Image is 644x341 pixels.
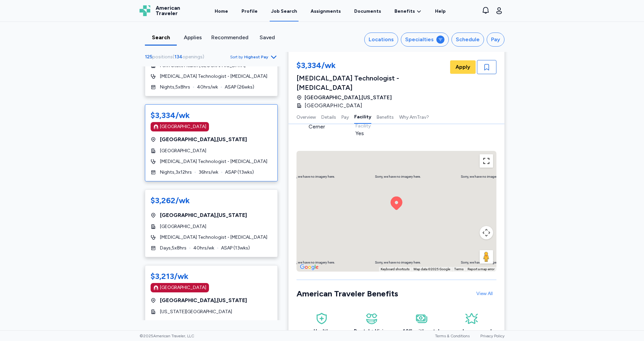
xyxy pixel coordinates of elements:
[487,33,504,47] button: Pay
[160,158,267,165] span: [MEDICAL_DATA] Technologist - [MEDICAL_DATA]
[270,1,299,21] a: Job Search
[174,54,182,60] span: 134
[456,36,480,44] div: Schedule
[297,289,398,298] span: American Traveler Benefits
[225,84,254,91] span: ASAP ( 26 wks)
[160,211,247,219] span: [GEOGRAPHIC_DATA] , [US_STATE]
[160,123,206,130] div: [GEOGRAPHIC_DATA]
[405,36,434,44] div: Specialties
[182,54,203,60] span: openings
[454,267,464,271] a: Terms
[160,135,247,144] span: [GEOGRAPHIC_DATA] , [US_STATE]
[309,123,339,131] div: Cerner
[152,54,173,60] span: positions
[160,73,267,80] span: [MEDICAL_DATA] Technologist - [MEDICAL_DATA]
[197,84,218,91] span: 40 hrs/wk
[468,267,494,271] a: Report a map error
[160,296,247,304] span: [GEOGRAPHIC_DATA] , [US_STATE]
[271,8,297,15] div: Job Search
[140,333,194,339] span: © 2025 American Traveler, LLC
[145,54,207,60] div: ( )
[244,54,268,60] span: Highest Pay
[151,110,190,121] div: $3,334/wk
[230,53,278,61] button: Sort byHighest Pay
[160,245,186,251] span: Days , 5 x 8 hrs
[377,110,394,124] button: Benefits
[480,226,493,239] button: Map camera controls
[151,271,189,282] div: $3,213/wk
[160,223,206,230] span: [GEOGRAPHIC_DATA]
[472,288,496,300] a: View All
[148,34,174,42] div: Search
[151,195,190,206] div: $3,262/wk
[179,34,206,42] div: Applies
[402,328,441,335] div: 401k with match
[298,263,320,272] a: Open this area in Google Maps (opens a new window)
[193,245,214,251] span: 40 hrs/wk
[160,284,206,291] div: [GEOGRAPHIC_DATA]
[455,63,470,71] span: Apply
[211,34,249,42] div: Recommended
[451,33,484,47] button: Schedule
[480,154,493,168] button: Toggle fullscreen view
[381,267,410,272] button: Keyboard shortcuts
[356,129,386,137] div: Yes
[254,34,280,42] div: Saved
[160,148,206,154] span: [GEOGRAPHIC_DATA]
[480,250,493,264] button: Drag Pegman onto the map to open Street View
[394,8,422,15] a: Benefits
[297,60,449,72] div: $3,334/wk
[160,308,232,315] span: [US_STATE][GEOGRAPHIC_DATA]
[314,328,329,335] div: Health
[305,94,392,102] span: [GEOGRAPHIC_DATA] , [US_STATE]
[160,234,267,241] span: [MEDICAL_DATA] Technologist - [MEDICAL_DATA]
[297,110,316,124] button: Overview
[491,36,500,44] div: Pay
[230,54,243,60] span: Sort by
[480,334,504,338] a: Privacy Policy
[145,54,152,60] span: 125
[399,110,429,124] button: Why AmTrav?
[298,263,320,272] img: Google
[140,5,150,16] img: Logo
[450,60,476,74] button: Apply
[199,169,218,176] span: 36 hrs/wk
[160,84,190,91] span: Nights , 5 x 8 hrs
[225,169,254,176] span: ASAP ( 13 wks)
[305,102,362,110] span: [GEOGRAPHIC_DATA]
[341,110,349,124] button: Pay
[451,328,492,335] div: ...and many more!
[435,334,470,338] a: Terms & Conditions
[394,8,415,15] span: Benefits
[364,33,398,47] button: Locations
[160,169,192,176] span: Nights , 3 x 12 hrs
[369,36,394,44] div: Locations
[321,110,336,124] button: Details
[414,267,450,271] span: Map data ©2025 Google
[354,328,389,335] div: Dental + Vision
[401,33,449,47] button: Specialties
[354,110,371,124] button: Facility
[297,73,449,92] div: [MEDICAL_DATA] Technologist - [MEDICAL_DATA]
[160,319,267,326] span: [MEDICAL_DATA] Technologist - [MEDICAL_DATA]
[156,5,180,16] span: American Traveler
[221,245,250,251] span: ASAP ( 13 wks)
